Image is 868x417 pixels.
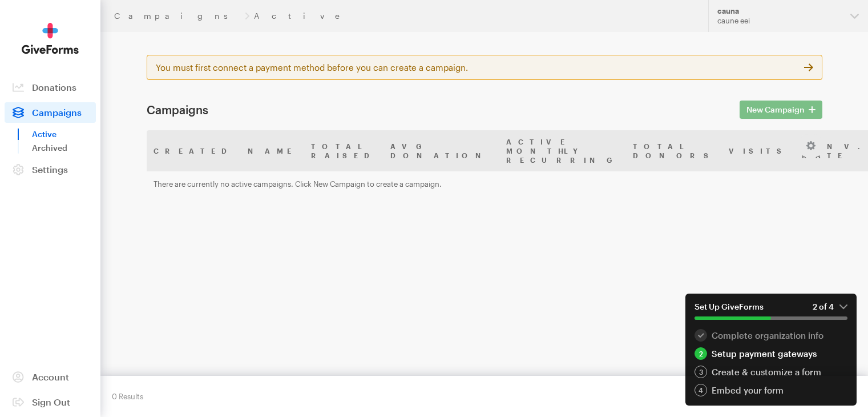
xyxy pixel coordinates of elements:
div: Embed your form [695,384,847,396]
div: cauna [717,6,841,16]
img: GiveForms [22,23,79,54]
span: Sign Out [32,396,70,407]
a: Archived [32,141,96,155]
a: Account [5,367,96,387]
div: You must first connect a payment method before you can create a campaign. [156,62,795,73]
span: Campaigns [32,107,82,118]
th: Total Raised [304,130,383,171]
em: 2 of 4 [813,302,847,312]
a: 4 Embed your form [695,384,847,396]
span: Account [32,371,69,382]
a: You must first connect a payment method before you can create a campaign. [147,55,822,80]
div: 4 [695,384,707,396]
div: Setup payment gateways [695,347,847,360]
button: Set Up GiveForms2 of 4 [685,294,857,329]
a: Campaigns [5,102,96,123]
a: Active [32,127,96,141]
a: 3 Create & customize a form [695,366,847,378]
div: Complete organization info [695,329,847,342]
a: 2 Setup payment gateways [695,347,847,360]
span: Donations [32,82,76,93]
a: Donations [5,77,96,98]
span: Settings [32,164,68,175]
div: 0 Results [112,387,143,406]
th: Total Donors [626,130,722,171]
div: 1 [695,329,707,342]
th: Created [147,130,241,171]
th: Visits [722,130,795,171]
a: Sign Out [5,392,96,412]
div: 3 [695,366,707,378]
a: 1 Complete organization info [695,329,847,342]
a: Settings [5,159,96,180]
div: caune eei [717,16,841,26]
th: Avg Donation [383,130,499,171]
div: 2 [695,347,707,360]
th: Name [241,130,304,171]
div: Create & customize a form [695,366,847,378]
h1: Campaigns [147,103,726,117]
a: Campaigns [114,11,240,21]
th: Active Monthly Recurring [499,130,626,171]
